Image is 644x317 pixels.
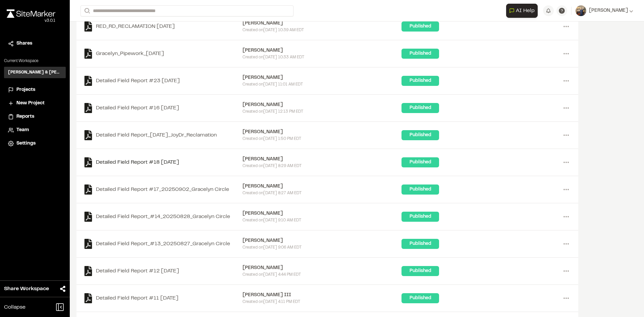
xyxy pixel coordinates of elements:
div: Published [401,103,439,113]
span: Reports [16,113,34,120]
div: Published [401,130,439,140]
span: New Project [16,100,45,107]
a: Detailed Field Report_#13_20250827_Gracelyn Circle [83,239,243,249]
div: [PERSON_NAME] [243,210,402,217]
div: [PERSON_NAME] [243,47,402,54]
div: Created on [DATE] 9:06 AM EDT [243,245,402,251]
a: Detailed Field Report_[DATE]_JoyDr_Reclamation [83,130,243,140]
div: [PERSON_NAME] [243,101,402,109]
div: Created on [DATE] 11:01 AM EDT [243,82,402,88]
div: [PERSON_NAME] [243,237,402,245]
a: Detailed Field Report #18 [DATE] [83,157,243,167]
a: Shares [8,40,62,47]
a: Gracelyn_Pipework_[DATE] [83,49,243,59]
a: Detailed Field Report #16 [DATE] [83,103,243,113]
p: Current Workspace [4,58,66,64]
a: Projects [8,86,62,94]
a: Detailed Field Report #23 [DATE] [83,76,243,86]
div: Created on [DATE] 8:29 AM EDT [243,163,402,169]
a: Detailed Field Report #12 [DATE] [83,266,243,276]
button: Open AI Assistant [506,4,538,18]
div: Published [401,212,439,222]
button: [PERSON_NAME] [576,5,633,16]
div: [PERSON_NAME] III [243,292,402,299]
span: Team [16,126,29,134]
a: New Project [8,100,62,107]
div: [PERSON_NAME] [243,183,402,190]
div: [PERSON_NAME] [243,20,402,27]
span: [PERSON_NAME] [589,7,628,14]
div: Created on [DATE] 10:33 AM EDT [243,54,402,60]
div: Published [401,21,439,32]
div: Created on [DATE] 4:11 PM EDT [243,299,402,305]
div: Created on [DATE] 1:50 PM EDT [243,136,402,142]
div: Created on [DATE] 9:10 AM EDT [243,217,402,223]
span: Collapse [4,303,25,311]
div: Created on [DATE] 10:39 AM EDT [243,27,402,33]
div: Oh geez...please don't... [7,18,55,24]
div: [PERSON_NAME] [243,264,402,272]
div: Open AI Assistant [506,4,540,18]
a: Detailed Field Report #11 [DATE] [83,293,243,303]
span: Shares [16,40,32,47]
div: Published [401,239,439,249]
div: Created on [DATE] 4:44 PM EDT [243,272,402,278]
span: Share Workspace [4,285,49,293]
a: Detailed Field Report_#14_20250828_Gracelyn Circle [83,212,243,222]
span: AI Help [516,7,535,15]
div: Published [401,76,439,86]
div: [PERSON_NAME] [243,128,402,136]
div: [PERSON_NAME] [243,74,402,82]
button: Search [80,5,93,16]
a: RED_RD_RECLAMATION [DATE] [83,21,243,32]
span: Projects [16,86,35,94]
img: User [576,5,586,16]
div: Published [401,157,439,167]
h3: [PERSON_NAME] & [PERSON_NAME] Inc. [8,69,62,75]
a: Reports [8,113,62,120]
div: Published [401,49,439,59]
div: Published [401,184,439,195]
span: Settings [16,140,36,147]
div: Published [401,266,439,276]
div: Created on [DATE] 8:27 AM EDT [243,190,402,196]
img: rebrand.png [7,9,55,18]
div: [PERSON_NAME] [243,156,402,163]
a: Team [8,126,62,134]
div: Created on [DATE] 12:13 PM EDT [243,109,402,115]
a: Settings [8,140,62,147]
a: Detailed Field Report #17_20250902_Gracelyn Circle [83,184,243,195]
div: Published [401,293,439,303]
